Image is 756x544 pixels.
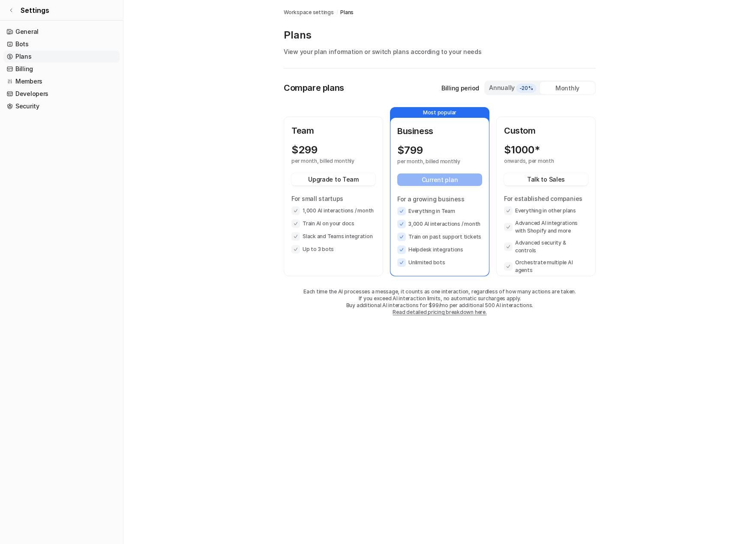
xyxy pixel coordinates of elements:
div: Monthly [540,82,595,94]
span: -20% [516,84,536,93]
p: For small startups [291,194,375,203]
a: Billing [3,63,120,75]
span: Settings [21,5,49,15]
p: $ 1000* [504,144,540,156]
p: Compare plans [284,81,344,94]
li: Slack and Teams integration [291,232,375,241]
p: $ 299 [291,144,318,156]
a: General [3,26,120,38]
a: Workspace settings [284,9,334,16]
li: Everything in other plans [504,206,588,215]
a: Plans [340,9,354,16]
li: 1,000 AI interactions / month [291,206,375,215]
p: Buy additional AI interactions for $99/mo per additional 500 AI interactions. [284,302,596,309]
li: Orchestrate multiple AI agents [504,259,588,274]
li: Everything in Team [397,207,482,215]
p: For established companies [504,194,588,203]
a: Security [3,100,120,112]
button: Current plan [397,173,482,186]
button: Talk to Sales [504,173,588,185]
p: For a growing business [397,194,482,203]
p: per month, billed monthly [397,158,467,165]
p: If you exceed AI interaction limits, no automatic surcharges apply. [284,295,596,302]
li: Up to 3 bots [291,245,375,254]
a: Plans [3,51,120,63]
button: Upgrade to Team [291,173,375,185]
p: per month, billed monthly [291,158,360,164]
p: Custom [504,124,588,137]
p: Each time the AI processes a message, it counts as one interaction, regardless of how many action... [284,288,596,295]
div: Annually [489,83,537,93]
p: Business [397,125,482,137]
p: $ 799 [397,144,423,156]
a: Bots [3,38,120,50]
li: Unlimited bots [397,258,482,267]
li: Train on past support tickets [397,233,482,241]
p: View your plan information or switch plans according to your needs [284,47,596,56]
a: Read detailed pricing breakdown here. [393,309,486,315]
li: Advanced security & controls [504,239,588,254]
p: onwards, per month [504,158,573,164]
p: Most popular [390,108,489,118]
span: / [336,9,338,16]
li: Advanced AI integrations with Shopify and more [504,219,588,235]
a: Developers [3,88,120,100]
p: Team [291,124,375,137]
p: Billing period [441,84,479,93]
li: Train AI on your docs [291,219,375,228]
p: Plans [284,28,596,42]
li: Helpdesk integrations [397,245,482,254]
li: 3,000 AI interactions / month [397,220,482,228]
a: Members [3,75,120,87]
